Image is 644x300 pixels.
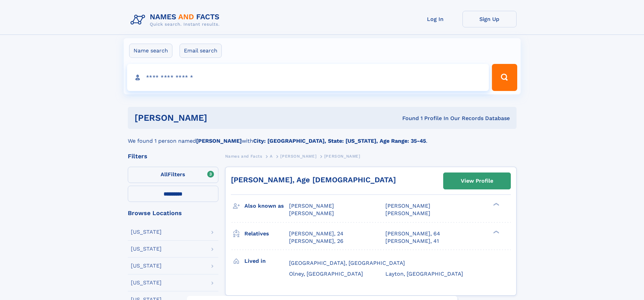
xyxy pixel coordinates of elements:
[462,11,517,27] a: Sign Up
[270,152,273,160] a: A
[127,64,489,91] input: search input
[305,115,510,122] div: Found 1 Profile In Our Records Database
[461,173,493,189] div: View Profile
[492,230,500,234] div: ❯
[131,229,162,235] div: [US_STATE]
[180,44,222,58] label: Email search
[225,152,262,160] a: Names and Facts
[289,203,334,209] span: [PERSON_NAME]
[161,171,168,178] span: All
[231,176,396,184] a: [PERSON_NAME], Age [DEMOGRAPHIC_DATA]
[244,228,289,239] h3: Relatives
[128,11,225,29] img: Logo Names and Facts
[385,203,430,209] span: [PERSON_NAME]
[131,246,162,252] div: [US_STATE]
[408,11,462,27] a: Log In
[244,255,289,267] h3: Lived in
[244,200,289,212] h3: Also known as
[253,138,426,144] b: City: [GEOGRAPHIC_DATA], State: [US_STATE], Age Range: 35-45
[270,154,273,159] span: A
[135,114,305,122] h1: [PERSON_NAME]
[385,237,439,245] a: [PERSON_NAME], 41
[492,64,517,91] button: Search Button
[128,167,218,183] label: Filters
[385,271,463,277] span: Layton, [GEOGRAPHIC_DATA]
[280,154,316,159] span: [PERSON_NAME]
[289,230,343,237] a: [PERSON_NAME], 24
[280,152,316,160] a: [PERSON_NAME]
[385,210,430,216] span: [PERSON_NAME]
[289,260,405,266] span: [GEOGRAPHIC_DATA], [GEOGRAPHIC_DATA]
[131,280,162,285] div: [US_STATE]
[129,44,172,58] label: Name search
[444,173,510,189] a: View Profile
[289,210,334,216] span: [PERSON_NAME]
[289,271,363,277] span: Olney, [GEOGRAPHIC_DATA]
[196,138,242,144] b: [PERSON_NAME]
[128,153,218,159] div: Filters
[492,202,500,207] div: ❯
[128,129,517,145] div: We found 1 person named with .
[324,154,360,159] span: [PERSON_NAME]
[128,210,218,216] div: Browse Locations
[289,237,343,245] a: [PERSON_NAME], 26
[131,263,162,269] div: [US_STATE]
[385,230,440,237] a: [PERSON_NAME], 64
